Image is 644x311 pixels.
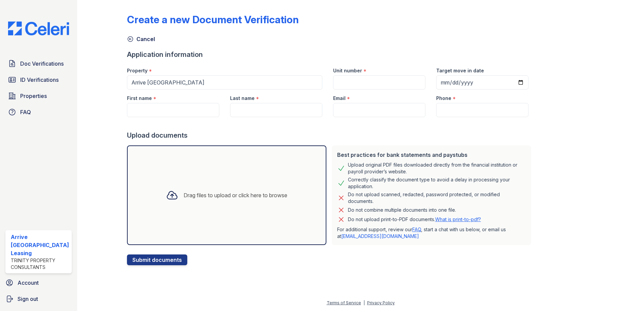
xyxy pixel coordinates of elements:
span: FAQ [20,108,31,116]
label: Phone [436,95,451,102]
p: For additional support, review our , start a chat with us below, or email us at [337,226,526,240]
div: Trinity Property Consultants [11,257,69,271]
span: Account [18,279,39,287]
div: Drag files to upload or click here to browse [184,191,287,199]
img: CE_Logo_Blue-a8612792a0a2168367f1c8372b55b34899dd931a85d93a1a3d3e32e68fde9ad4.png [3,22,74,35]
a: FAQ [412,227,421,232]
a: FAQ [5,105,72,119]
p: Do not upload print-to-PDF documents. [348,216,481,223]
span: ID Verifications [20,76,59,84]
a: Sign out [3,292,74,306]
div: | [363,300,365,305]
label: Unit number [333,67,362,74]
div: Upload documents [127,131,534,140]
span: Doc Verifications [20,60,64,68]
span: Properties [20,92,47,100]
div: Do not upload scanned, redacted, password protected, or modified documents. [348,191,526,205]
a: Doc Verifications [5,57,72,70]
a: Privacy Policy [367,300,395,305]
label: Target move in date [436,67,484,74]
a: Terms of Service [327,300,361,305]
a: ID Verifications [5,73,72,87]
span: Sign out [18,295,38,303]
a: What is print-to-pdf? [435,216,481,222]
a: Account [3,276,74,289]
div: Create a new Document Verification [127,13,299,26]
label: Email [333,95,346,102]
button: Submit documents [127,254,187,265]
div: Do not combine multiple documents into one file. [348,206,456,214]
div: Correctly classify the document type to avoid a delay in processing your application. [348,176,526,190]
div: Arrive [GEOGRAPHIC_DATA] Leasing [11,233,69,257]
label: First name [127,95,152,102]
a: Cancel [127,35,155,43]
label: Property [127,67,148,74]
label: Last name [230,95,255,102]
a: Properties [5,89,72,103]
div: Upload original PDF files downloaded directly from the financial institution or payroll provider’... [348,162,526,175]
div: Application information [127,50,534,59]
div: Best practices for bank statements and paystubs [337,151,526,159]
a: [EMAIL_ADDRESS][DOMAIN_NAME] [341,233,419,239]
